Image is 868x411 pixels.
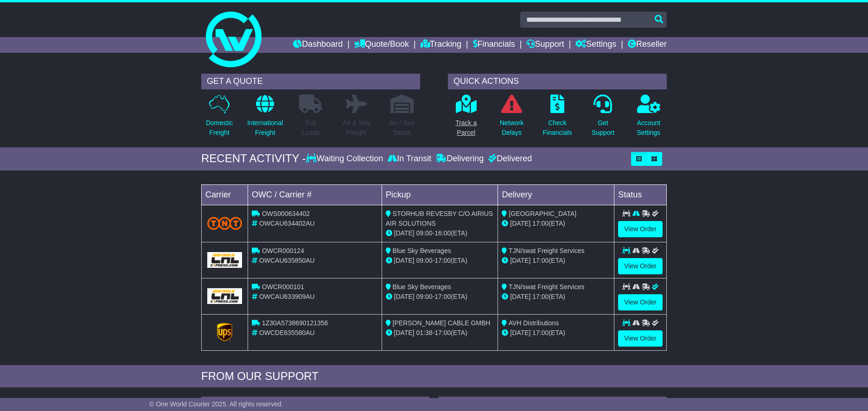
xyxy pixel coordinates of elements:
div: GET A QUOTE [201,74,420,89]
div: (ETA) [502,219,610,228]
td: Pickup [382,184,498,205]
span: [DATE] [510,293,530,300]
span: [DATE] [394,329,415,336]
img: GetCarrierServiceLogo [207,288,242,304]
span: [GEOGRAPHIC_DATA] [509,210,576,217]
div: FROM OUR SUPPORT [201,370,667,383]
span: OWCAU634402AU [259,220,315,227]
span: 09:00 [416,229,433,237]
div: Waiting Collection [306,154,385,164]
div: (ETA) [502,292,610,302]
span: STORHUB REVESBY C/O AIRIUS AIR SOLUTIONS [386,210,493,227]
span: OWCDE635580AU [259,329,315,336]
span: [DATE] [510,329,530,336]
a: View Order [618,221,663,237]
span: 09:00 [416,257,433,264]
span: [DATE] [510,220,530,227]
span: OWCAU635850AU [259,257,315,264]
a: Settings [575,37,616,53]
span: Blue Sky Beverages [393,283,451,291]
p: International Freight [247,118,283,138]
span: 17:00 [434,257,451,264]
p: Domestic Freight [206,118,233,138]
td: Carrier [202,184,248,205]
div: - (ETA) [386,328,494,338]
img: GetCarrierServiceLogo [217,323,233,341]
span: TJN/swat Freight Services [509,283,584,291]
td: Delivery [498,184,614,205]
span: AVH Distributions [509,319,559,327]
p: Air & Sea Freight [343,118,370,138]
span: 01:38 [416,329,433,336]
span: [DATE] [394,229,415,237]
span: 17:00 [434,293,451,300]
span: 1Z30A5738690121356 [262,319,328,327]
a: Tracking [421,37,461,53]
a: NetworkDelays [499,94,524,143]
span: [DATE] [394,293,415,300]
img: GetCarrierServiceLogo [207,252,242,268]
div: Delivering [434,154,486,164]
span: OWCR000101 [262,283,304,291]
div: RECENT ACTIVITY - [201,152,306,165]
div: - (ETA) [386,292,494,302]
td: Status [614,184,667,205]
div: (ETA) [502,256,610,266]
a: InternationalFreight [247,94,283,143]
span: 09:00 [416,293,433,300]
span: [PERSON_NAME] CABLE GMBH [393,319,491,327]
span: [DATE] [510,257,530,264]
span: 17:00 [532,293,549,300]
span: 17:00 [434,329,451,336]
a: Reseller [628,37,667,53]
a: GetSupport [591,94,615,143]
span: 17:00 [532,329,549,336]
span: [DATE] [394,257,415,264]
a: Track aParcel [455,94,477,143]
p: Network Delays [500,118,523,138]
a: CheckFinancials [542,94,573,143]
p: Air / Sea Depot [389,118,415,138]
span: © One World Courier 2025. All rights reserved. [149,400,283,408]
a: DomesticFreight [205,94,233,143]
a: Support [526,37,564,53]
div: - (ETA) [386,228,494,238]
span: 16:00 [434,229,451,237]
p: Check Financials [543,118,572,138]
span: OWCR000124 [262,247,304,254]
p: Full Loads [299,118,322,138]
a: View Order [618,294,663,310]
span: 17:00 [532,257,549,264]
div: Delivered [486,154,532,164]
div: In Transit [385,154,434,164]
p: Track a Parcel [455,118,477,138]
div: - (ETA) [386,256,494,266]
p: Get Support [592,118,614,138]
a: Quote/Book [354,37,409,53]
a: Dashboard [293,37,343,53]
a: AccountSettings [637,94,661,143]
p: Account Settings [637,118,661,138]
span: TJN/swat Freight Services [509,247,584,254]
span: Blue Sky Beverages [393,247,451,254]
a: View Order [618,330,663,347]
a: View Order [618,258,663,274]
div: QUICK ACTIONS [448,74,667,89]
span: OWCAU633909AU [259,293,315,300]
a: Financials [473,37,515,53]
span: OWS000634402 [262,210,310,217]
span: 17:00 [532,220,549,227]
img: TNT_Domestic.png [207,217,242,229]
td: OWC / Carrier # [248,184,382,205]
div: (ETA) [502,328,610,338]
